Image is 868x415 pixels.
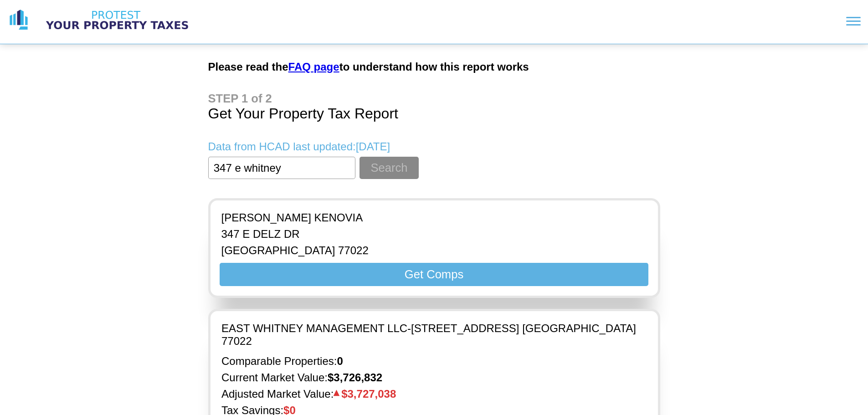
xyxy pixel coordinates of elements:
p: [PERSON_NAME] KENOVIA [221,211,369,224]
p: [GEOGRAPHIC_DATA] 77022 [221,244,369,257]
p: EAST WHITNEY MANAGEMENT LLC - [STREET_ADDRESS] [GEOGRAPHIC_DATA] 77022 [221,322,647,348]
input: Enter Property Address [208,157,355,179]
p: Adjusted Market Value: [221,388,647,400]
h1: Get Your Property Tax Report [208,92,660,122]
button: Search [360,157,418,179]
a: logo logo text [7,9,197,31]
p: Comparable Properties: [221,355,647,368]
h2: Please read the to understand how this report works [208,61,660,73]
img: logo text [37,9,197,31]
p: 347 E DELZ DR [221,228,369,241]
p: Current Market Value: [221,371,647,384]
a: FAQ page [288,61,339,73]
button: Get Comps [220,263,648,286]
img: logo [7,9,30,31]
strong: $ 3,726,832 [327,371,382,384]
p: Data from HCAD last updated: [DATE] [208,140,660,153]
strong: $ 3,727,038 [334,388,396,400]
strong: 0 [337,355,343,367]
